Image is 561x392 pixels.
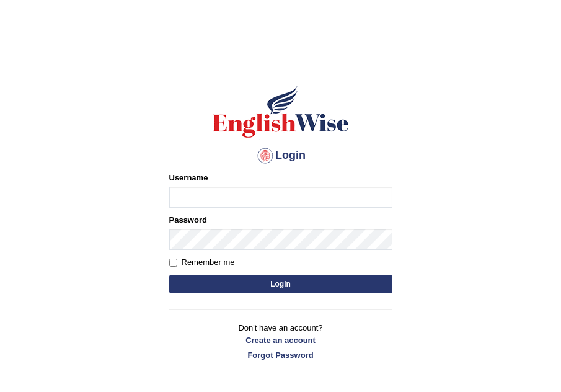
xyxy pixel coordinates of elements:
a: Create an account [169,334,392,346]
img: Logo of English Wise sign in for intelligent practice with AI [210,84,351,140]
label: Password [169,214,207,226]
p: Don't have an account? [169,322,392,360]
a: Forgot Password [169,349,392,361]
input: Remember me [169,259,177,267]
h4: Login [169,146,392,166]
label: Remember me [169,256,235,269]
button: Login [169,275,392,293]
label: Username [169,172,208,184]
